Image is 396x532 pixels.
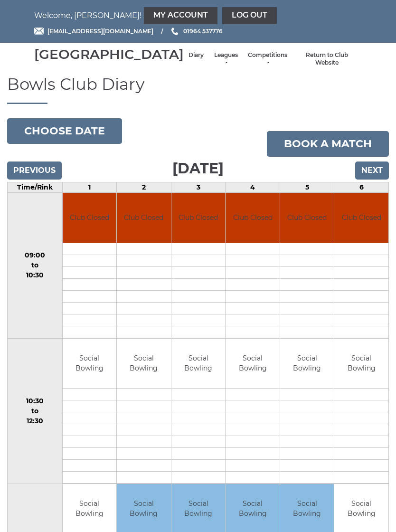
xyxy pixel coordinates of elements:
[117,182,171,193] td: 2
[334,339,388,389] td: Social Bowling
[280,182,334,193] td: 5
[171,193,226,243] td: Club Closed
[226,193,280,243] td: Club Closed
[34,28,44,35] img: Email
[297,51,357,67] a: Return to Club Website
[34,7,362,24] nav: Welcome, [PERSON_NAME]!
[170,27,223,36] a: Phone us 01964 537776
[63,193,117,243] td: Club Closed
[280,193,334,243] td: Club Closed
[8,182,63,193] td: Time/Rink
[248,51,287,67] a: Competitions
[334,193,388,243] td: Club Closed
[280,339,334,389] td: Social Bowling
[355,161,389,180] input: Next
[183,28,223,35] span: 01964 537776
[171,182,226,193] td: 3
[222,7,277,24] a: Log out
[334,182,389,193] td: 6
[34,27,153,36] a: Email [EMAIL_ADDRESS][DOMAIN_NAME]
[7,118,122,144] button: Choose date
[47,28,153,35] span: [EMAIL_ADDRESS][DOMAIN_NAME]
[34,47,184,62] div: [GEOGRAPHIC_DATA]
[117,193,171,243] td: Club Closed
[117,339,171,389] td: Social Bowling
[226,339,280,389] td: Social Bowling
[267,131,389,157] a: Book a match
[7,76,389,104] h1: Bowls Club Diary
[8,338,63,484] td: 10:30 to 12:30
[8,193,63,339] td: 09:00 to 10:30
[189,51,204,59] a: Diary
[171,28,178,35] img: Phone us
[7,161,62,180] input: Previous
[171,339,226,389] td: Social Bowling
[144,7,217,24] a: My Account
[62,182,117,193] td: 1
[226,182,280,193] td: 4
[63,339,117,389] td: Social Bowling
[213,51,238,67] a: Leagues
